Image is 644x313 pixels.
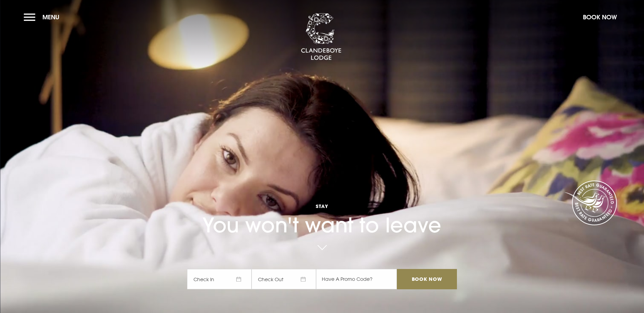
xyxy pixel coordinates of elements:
[579,10,620,24] button: Book Now
[316,269,397,289] input: Have A Promo Code?
[42,13,59,21] span: Menu
[187,203,457,209] span: Stay
[24,10,63,24] button: Menu
[397,269,457,289] input: Book Now
[252,269,316,289] span: Check Out
[301,13,342,61] img: Clandeboye Lodge
[187,183,457,237] h1: You won't want to leave
[187,269,252,289] span: Check In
